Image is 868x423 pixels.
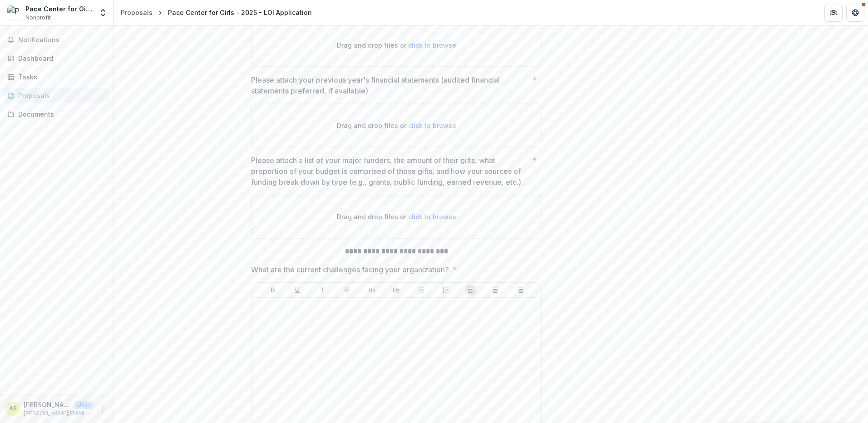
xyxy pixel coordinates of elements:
p: [PERSON_NAME][EMAIL_ADDRESS][PERSON_NAME][DOMAIN_NAME] [24,409,93,418]
button: Notifications [4,33,109,47]
p: Drag and drop files or [337,40,456,50]
span: Nonprofit [25,14,51,22]
a: Tasks [4,69,109,84]
p: [PERSON_NAME] [24,400,71,409]
button: Partners [824,4,843,22]
span: Notifications [18,36,106,44]
button: Italicize [317,285,328,295]
button: Bold [267,285,278,295]
div: Pace Center for Girls - 2025 - LOI Application [168,8,312,17]
button: Ordered List [440,285,451,295]
button: Bullet List [416,285,427,295]
p: Drag and drop files or [337,212,456,221]
div: Proposals [18,91,102,100]
button: Align Right [515,285,526,295]
span: click to browse [408,213,456,221]
button: Heading 2 [391,285,402,295]
button: Strike [341,285,352,295]
div: Tasks [18,72,102,82]
span: click to browse [408,41,456,49]
a: Proposals [117,6,156,19]
div: Pace Center for Girls [25,4,93,14]
img: Pace Center for Girls [7,5,22,20]
a: Proposals [4,88,109,103]
button: Align Left [465,285,476,295]
div: Proposals [121,8,153,17]
p: What are the current challenges facing your organization? [251,264,449,275]
span: click to browse [408,122,456,129]
p: User [74,401,93,409]
button: Underline [292,285,303,295]
button: Get Help [846,4,864,22]
a: Documents [4,107,109,122]
p: Please attach your previous year's financial statements (audited financial statements preferred, ... [251,74,528,96]
button: Align Center [490,285,501,295]
p: Drag and drop files or [337,121,456,130]
button: Heading 1 [366,285,377,295]
p: Please attach a list of your major funders, the amount of their gifts, what proportion of your bu... [251,155,528,187]
div: Allissa Sandefur [9,406,17,412]
nav: breadcrumb [117,6,316,19]
div: Documents [18,109,102,119]
button: Open entity switcher [97,4,109,22]
button: More [97,403,108,414]
a: Dashboard [4,51,109,66]
div: Dashboard [18,54,102,63]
